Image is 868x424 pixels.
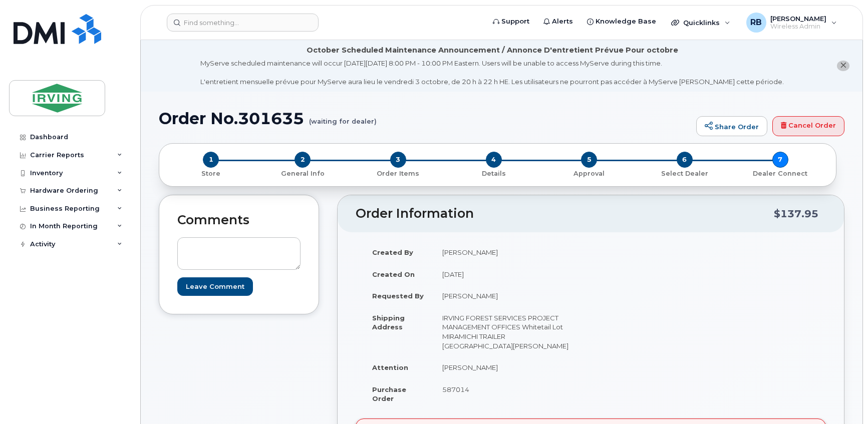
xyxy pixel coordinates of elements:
[541,168,637,178] a: 5 Approval
[354,169,442,178] p: Order Items
[433,307,584,356] td: IRVING FOREST SERVICES PROJECT MANAGEMENT OFFICES Whitetail Lot MIRAMICHI TRAILER [GEOGRAPHIC_DAT...
[637,168,733,178] a: 6 Select Dealer
[259,169,347,178] p: General Info
[177,277,253,296] input: Leave Comment
[433,241,584,263] td: [PERSON_NAME]
[295,152,311,168] span: 2
[772,116,844,136] a: Cancel Order
[390,152,406,168] span: 3
[171,169,251,178] p: Store
[433,263,584,285] td: [DATE]
[372,248,413,256] strong: Created By
[696,116,767,136] a: Share Order
[159,110,691,127] h1: Order No.301635
[442,385,469,393] span: 587014
[200,59,784,87] div: MyServe scheduled maintenance will occur [DATE][DATE] 8:00 PM - 10:00 PM Eastern. Users will be u...
[581,152,597,168] span: 5
[641,169,729,178] p: Select Dealer
[545,169,633,178] p: Approval
[372,270,415,278] strong: Created On
[372,363,408,371] strong: Attention
[372,314,405,331] strong: Shipping Address
[356,207,774,221] h2: Order Information
[433,356,584,378] td: [PERSON_NAME]
[677,152,693,168] span: 6
[350,168,446,178] a: 3 Order Items
[450,169,537,178] p: Details
[433,285,584,307] td: [PERSON_NAME]
[486,152,502,168] span: 4
[372,385,406,403] strong: Purchase Order
[309,110,377,125] small: (waiting for dealer)
[774,204,818,223] div: $137.95
[255,168,351,178] a: 2 General Info
[837,61,849,71] button: close notification
[177,213,301,227] h2: Comments
[203,152,219,168] span: 1
[372,292,424,300] strong: Requested By
[446,168,541,178] a: 4 Details
[167,168,255,178] a: 1 Store
[307,45,678,56] div: October Scheduled Maintenance Announcement / Annonce D'entretient Prévue Pour octobre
